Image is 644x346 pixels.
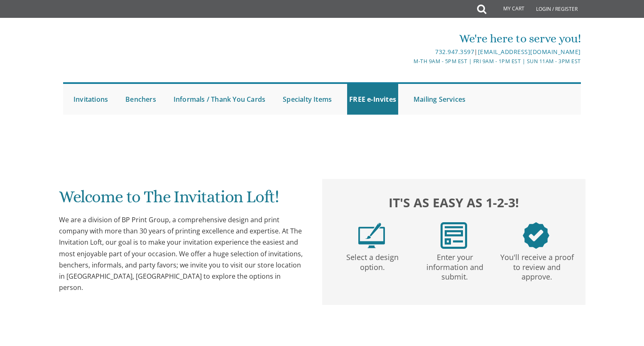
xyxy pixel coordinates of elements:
a: Benchers [123,84,158,115]
a: My Cart [485,1,530,17]
div: M-Th 9am - 5pm EST | Fri 9am - 1pm EST | Sun 11am - 3pm EST [236,57,581,66]
img: step2.png [441,222,467,249]
img: step1.png [358,222,385,249]
p: Select a design option. [333,249,412,272]
p: Enter your information and submit. [415,249,494,282]
a: 732.947.3597 [435,48,474,56]
h2: It's as easy as 1-2-3! [331,193,577,212]
h1: Welcome to The Invitation Loft! [59,188,306,212]
a: FREE e-Invites [347,84,398,115]
a: Specialty Items [281,84,334,115]
div: We're here to serve you! [236,30,581,47]
div: | [236,47,581,57]
a: Informals / Thank You Cards [171,84,267,115]
p: You'll receive a proof to review and approve. [497,249,576,282]
div: We are a division of BP Print Group, a comprehensive design and print company with more than 30 y... [59,214,306,293]
a: [EMAIL_ADDRESS][DOMAIN_NAME] [478,48,581,56]
a: Invitations [71,84,110,115]
img: step3.png [523,222,549,249]
a: Mailing Services [411,84,468,115]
